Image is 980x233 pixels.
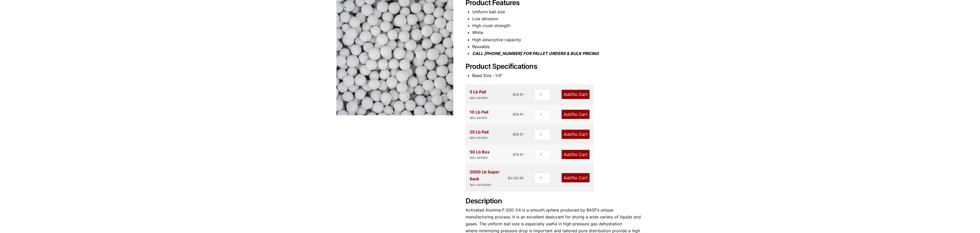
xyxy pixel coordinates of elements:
[513,152,523,157] bdi: 79.91
[513,112,523,116] bdi: 39.91
[562,110,590,119] a: Add1to Cart
[472,15,644,22] li: Low abrasion
[472,29,644,36] li: White
[508,176,510,180] span: $
[466,197,644,205] h2: Description
[472,43,644,50] li: Reusable
[472,22,644,29] li: High crush strength
[513,152,515,157] span: $
[562,150,590,159] a: Add1to Cart
[572,132,573,137] span: 1
[572,152,573,157] span: 1
[341,3,346,8] span: 🔍
[513,92,523,96] bdi: 29.91
[572,92,573,97] span: 1
[466,62,644,71] h2: Product Specifications
[472,51,599,56] i: CALL [PHONE_NUMBER] FOR PALLET ORDERS & BULK PRICING
[470,96,488,101] div: SKU: AA1405
[513,132,523,136] bdi: 58.91
[513,132,515,136] span: $
[513,112,515,116] span: $
[472,8,644,15] li: Uniform ball size
[472,72,644,79] li: Bead Size : 1/4"
[562,90,590,99] a: Add1to Cart
[470,169,508,187] div: 2000 Lb Super Sack
[470,116,488,120] div: SKU: AA1410
[572,112,573,117] span: 1
[470,88,488,100] div: 5 Lb Pail
[562,130,590,139] a: Add1to Cart
[470,183,508,187] div: SKU: AA142000
[470,156,490,160] div: SKU: AA1450
[513,92,515,96] span: $
[562,173,590,182] a: Add1to Cart
[508,176,523,180] bdi: 3,100.99
[470,136,489,140] div: SKU: AA1425
[470,129,489,140] div: 25 Lb Pail
[572,175,573,180] span: 1
[470,109,488,120] div: 10 Lb Pail
[472,36,644,43] li: High adsorptive capacity
[470,149,490,160] div: 50 Lb Box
